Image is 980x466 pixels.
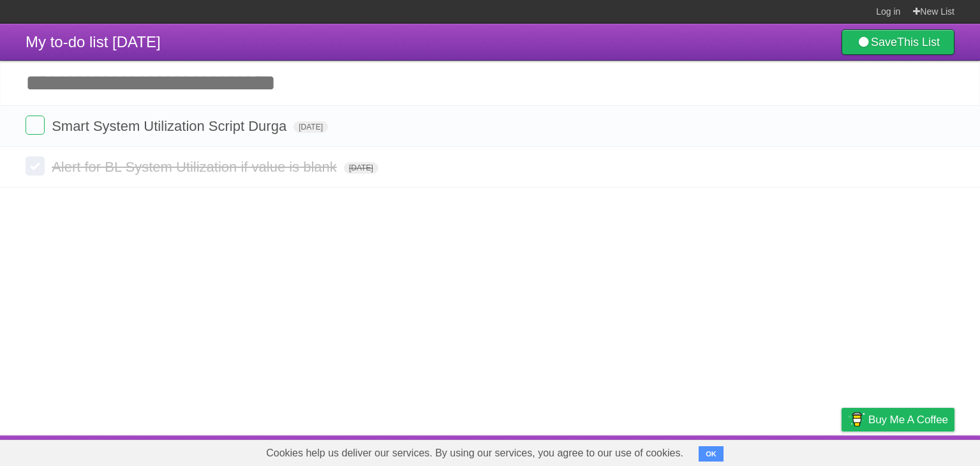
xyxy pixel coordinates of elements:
[842,408,954,432] a: Buy me a coffee
[897,36,940,49] b: This List
[825,439,858,463] a: Privacy
[52,118,290,134] span: Smart System Utilization Script Durga
[868,409,948,431] span: Buy me a coffee
[699,446,724,462] button: OK
[52,159,340,175] span: Alert for BL System Utilization if value is blank
[26,156,45,176] label: Done
[293,121,328,133] span: [DATE]
[842,29,954,55] a: SaveThis List
[344,162,378,174] span: [DATE]
[26,116,45,135] label: Done
[874,439,954,463] a: Suggest a feature
[672,439,699,463] a: About
[26,33,161,50] span: My to-do list [DATE]
[782,439,810,463] a: Terms
[714,439,766,463] a: Developers
[848,409,865,430] img: Buy me a coffee
[253,440,696,466] span: Cookies help us deliver our services. By using our services, you agree to our use of cookies.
